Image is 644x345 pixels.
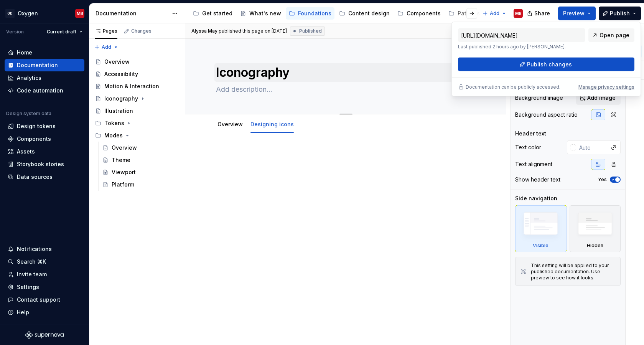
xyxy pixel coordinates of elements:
[527,61,572,68] span: Publish changes
[112,181,134,188] div: Platform
[515,111,578,119] div: Background aspect ratio
[5,120,84,132] a: Design tokens
[43,26,86,37] button: Current draft
[336,7,393,20] a: Content design
[587,94,616,102] span: Add image
[445,7,524,20] a: Patterns and templates
[5,133,84,145] a: Components
[190,7,236,20] a: Get started
[96,10,168,17] div: Documentation
[570,205,621,252] div: Hidden
[17,74,41,82] div: Analytics
[5,84,84,97] a: Code automation
[249,10,281,17] div: What's new
[112,168,136,176] div: Viewport
[18,10,38,17] div: Oxygen
[5,294,84,306] button: Contact support
[558,7,596,20] button: Preview
[17,49,32,56] div: Home
[17,135,51,143] div: Components
[17,148,35,155] div: Assets
[480,8,509,19] button: Add
[17,245,52,253] div: Notifications
[466,84,560,90] p: Documentation can be publicly accessed.
[104,132,123,139] div: Modes
[217,121,243,127] a: Overview
[588,28,634,42] a: Open page
[104,70,138,78] div: Accessibility
[92,56,182,68] a: Overview
[92,80,182,92] a: Motion & Interaction
[219,28,287,34] div: published this page on [DATE]
[5,268,84,281] a: Invite team
[17,296,60,304] div: Contact support
[17,173,53,181] div: Data sources
[533,243,548,249] div: Visible
[190,6,479,21] div: Page tree
[104,83,159,90] div: Motion & Interaction
[286,7,334,20] a: Foundations
[610,10,630,17] span: Publish
[515,176,560,183] div: Show header text
[531,262,616,281] div: This setting will be applied to your published documentation. Use preview to see how it looks.
[17,283,39,291] div: Settings
[515,130,546,137] div: Header text
[348,10,390,17] div: Content design
[214,63,474,82] textarea: Iconography
[5,158,84,170] a: Storybook stories
[5,59,84,71] a: Documentation
[515,160,552,168] div: Text alignment
[17,258,46,266] div: Search ⌘K
[5,243,84,255] button: Notifications
[299,28,322,34] span: Published
[92,56,182,191] div: Page tree
[490,10,499,17] span: Add
[104,58,130,66] div: Overview
[2,5,87,21] button: GDOxygenMB
[5,171,84,183] a: Data sources
[92,129,182,142] div: Modes
[104,107,133,115] div: Illustration
[587,243,603,249] div: Hidden
[17,61,58,69] div: Documentation
[298,10,331,17] div: Foundations
[534,10,550,17] span: Share
[578,84,634,90] button: Manage privacy settings
[77,10,83,17] div: MB
[5,256,84,268] button: Search ⌘K
[515,144,541,151] div: Text color
[5,281,84,293] a: Settings
[202,10,232,17] div: Get started
[5,72,84,84] a: Analytics
[99,166,182,178] a: Viewport
[112,144,137,152] div: Overview
[5,145,84,158] a: Assets
[599,7,641,20] button: Publish
[92,42,121,53] button: Add
[131,28,152,34] div: Changes
[99,142,182,154] a: Overview
[576,140,607,154] input: Auto
[600,31,629,39] span: Open page
[25,331,64,339] svg: Supernova Logo
[102,44,111,50] span: Add
[92,92,182,105] a: Iconography
[214,116,246,132] div: Overview
[515,94,563,102] div: Background image
[515,195,557,202] div: Side navigation
[576,91,621,105] button: Add image
[112,156,130,164] div: Theme
[598,177,607,183] label: Yes
[17,160,64,168] div: Storybook stories
[99,178,182,191] a: Platform
[17,87,63,94] div: Code automation
[247,116,297,132] div: Designing icons
[191,28,217,34] span: Alyssa May
[92,117,182,129] div: Tokens
[99,154,182,166] a: Theme
[5,46,84,59] a: Home
[6,111,51,117] div: Design system data
[92,105,182,117] a: Illustration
